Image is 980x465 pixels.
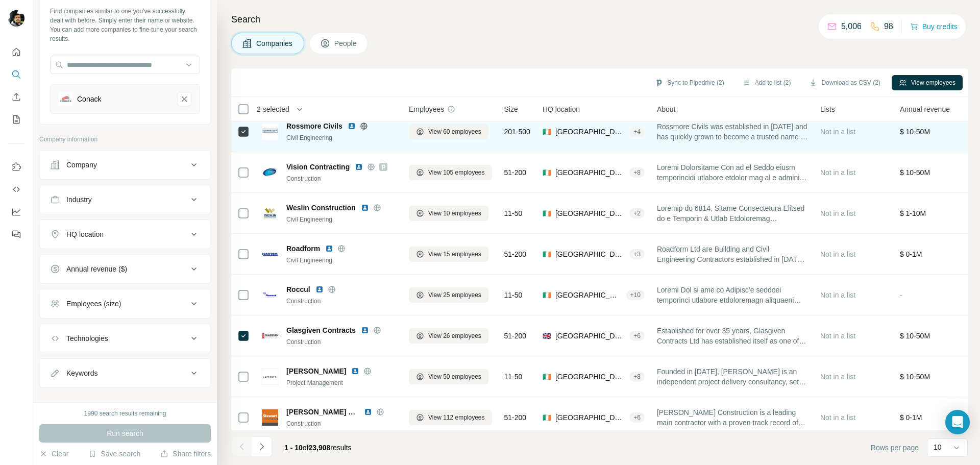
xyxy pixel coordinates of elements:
span: 🇮🇪 [543,290,551,300]
p: 98 [884,20,893,33]
img: LinkedIn logo [364,408,372,416]
div: + 10 [626,290,645,300]
span: View 60 employees [428,127,481,136]
span: View 105 employees [428,168,485,177]
div: + 3 [629,250,645,259]
span: Vision Contracting [286,162,350,172]
div: Project Management [286,378,397,387]
span: $ 10-50M [900,168,930,177]
span: View 26 employees [428,331,481,340]
button: View 25 employees [409,287,488,303]
span: Established for over 35 years, Glasgiven Contracts Ltd has established itself as one of Ireland’s... [657,326,808,346]
button: Share filters [160,449,211,459]
span: Employees [409,104,444,114]
button: Keywords [40,361,210,385]
span: 🇮🇪 [543,249,551,259]
span: Size [504,104,518,114]
button: My lists [8,110,24,129]
button: Feedback [8,225,24,243]
span: Loremi Dolorsitame Con ad el Seddo eiusm temporincidi utlabore etdolor mag al e adminim veniamq n... [657,162,808,183]
div: Civil Engineering [286,215,397,224]
span: [PERSON_NAME] Construction is a leading main contractor with a proven track record of successful ... [657,407,808,428]
span: Not in a list [820,128,855,136]
span: Rossmore Civils [286,121,342,131]
div: Civil Engineering [286,256,397,265]
span: $ 10-50M [900,128,930,136]
img: LinkedIn logo [361,326,369,334]
span: View 10 employees [428,209,481,218]
button: Use Surfe on LinkedIn [8,158,24,176]
button: Annual revenue ($) [40,257,210,281]
span: [GEOGRAPHIC_DATA], [GEOGRAPHIC_DATA], [GEOGRAPHIC_DATA] [555,127,625,137]
span: Roccul [286,284,310,295]
span: Weslin Construction [286,203,356,213]
span: [GEOGRAPHIC_DATA], [GEOGRAPHIC_DATA] [555,290,622,300]
img: Logo of Roadform [262,246,278,262]
button: HQ location [40,222,210,247]
div: + 8 [629,372,645,381]
button: Download as CSV (2) [802,75,887,90]
h4: Search [231,12,968,27]
span: results [284,444,352,452]
img: Logo of Lafferty [262,369,278,385]
span: Not in a list [820,373,855,381]
span: Not in a list [820,413,855,422]
button: Enrich CSV [8,88,24,106]
span: $ 0-1M [900,250,922,258]
span: $ 1-10M [900,209,926,217]
div: Construction [286,297,397,306]
span: Not in a list [820,168,855,177]
span: Founded in [DATE], [PERSON_NAME] is an independent project delivery consultancy, set up to achiev... [657,366,808,387]
span: 🇮🇪 [543,167,551,178]
img: Conack-logo [59,92,73,106]
span: Not in a list [820,250,855,258]
img: LinkedIn logo [348,122,356,130]
div: Annual revenue ($) [66,264,127,274]
span: 51-200 [504,412,527,423]
span: Lists [820,104,835,114]
button: Company [40,153,210,177]
span: of [303,444,309,452]
span: 🇮🇪 [543,412,551,423]
img: LinkedIn logo [355,163,363,171]
div: Civil Engineering [286,133,397,142]
div: 1990 search results remaining [84,409,166,418]
span: 23,908 [309,444,331,452]
div: + 6 [629,413,645,422]
button: Conack-remove-button [177,92,191,106]
span: [GEOGRAPHIC_DATA], [GEOGRAPHIC_DATA], [GEOGRAPHIC_DATA] [555,208,625,218]
span: 201-500 [504,127,530,137]
span: About [657,104,676,114]
span: Annual revenue [900,104,950,114]
button: Add to list (2) [736,75,798,90]
div: Company [66,160,97,170]
span: 51-200 [504,331,527,341]
span: Roadform Ltd are Building and Civil Engineering Contractors established in [DATE] providing const... [657,244,808,264]
span: Rows per page [871,443,919,453]
img: LinkedIn logo [351,367,359,375]
span: 1 - 10 [284,444,303,452]
button: View 26 employees [409,328,488,344]
span: [PERSON_NAME] Construction [286,407,359,417]
div: HQ location [66,229,104,239]
span: 🇬🇧 [543,331,551,341]
button: Quick start [8,43,24,61]
span: [GEOGRAPHIC_DATA], [GEOGRAPHIC_DATA], [GEOGRAPHIC_DATA] [555,412,625,423]
p: Company information [39,135,211,144]
span: $ 10-50M [900,332,930,340]
button: Buy credits [910,19,958,34]
div: Find companies similar to one you've successfully dealt with before. Simply enter their name or w... [50,7,200,43]
img: LinkedIn logo [361,204,369,212]
img: Avatar [8,10,24,27]
button: Navigate to next page [252,436,272,457]
div: Construction [286,174,397,183]
span: People [334,38,358,48]
span: Not in a list [820,209,855,217]
span: View 15 employees [428,250,481,259]
img: Logo of Weslin Construction [262,205,278,222]
button: View 60 employees [409,124,488,139]
div: + 4 [629,127,645,136]
div: Industry [66,194,92,205]
img: Logo of Vision Contracting [262,164,278,181]
span: Companies [256,38,293,48]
